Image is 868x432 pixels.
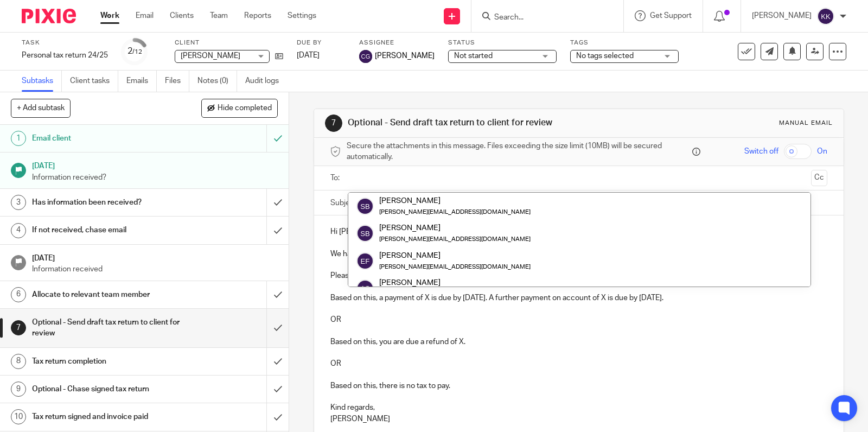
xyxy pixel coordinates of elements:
[356,279,374,297] img: svg%3E
[379,195,531,206] div: [PERSON_NAME]
[32,130,181,147] h1: Email client
[330,198,359,208] label: Subject:
[32,409,181,425] h1: Tax return signed and invoice paid
[32,222,181,238] h1: If not received, chase email
[330,414,827,424] p: [PERSON_NAME]
[330,402,827,413] p: Kind regards,
[245,71,287,92] a: Audit logs
[330,226,827,237] p: Hi [PERSON_NAME],
[127,45,142,58] div: 2
[197,71,237,92] a: Notes (0)
[330,336,827,347] p: Based on this, you are due a refund of X.
[752,10,812,21] p: [PERSON_NAME]
[100,10,119,21] a: Work
[32,172,278,183] p: Information received?
[201,99,278,117] button: Hide completed
[650,12,692,20] span: Get Support
[330,173,342,183] label: To:
[32,287,181,303] h1: Allocate to relevant team member
[379,250,531,261] div: [PERSON_NAME]
[297,52,320,59] span: [DATE]
[576,52,634,60] span: No tags selected
[325,115,342,132] div: 7
[330,293,827,303] p: Based on this, a payment of X is due by [DATE]. A further payment on account of X is due by [DATE].
[347,141,690,163] span: Secure the attachments in this message. Files exceeding the size limit (10MB) will be secured aut...
[454,52,493,60] span: Not started
[448,39,557,47] label: Status
[32,264,278,275] p: Information received
[330,249,827,259] p: We have finished preparing your draft personal tax return for the year 24/25.
[356,252,374,270] img: svg%3E
[11,409,26,424] div: 10
[32,250,278,264] h1: [DATE]
[379,277,531,288] div: [PERSON_NAME]
[32,381,181,397] h1: Optional - Chase signed tax return
[244,10,271,21] a: Reports
[11,131,26,146] div: 1
[11,223,26,238] div: 4
[744,146,778,157] span: Switch off
[11,195,26,210] div: 3
[297,39,346,47] label: Due by
[348,117,602,129] h1: Optional - Send draft tax return to client for review
[170,10,194,21] a: Clients
[175,39,283,47] label: Client
[22,71,62,92] a: Subtasks
[32,353,181,370] h1: Tax return completion
[32,314,181,342] h1: Optional - Send draft tax return to client for review
[330,270,827,281] p: Please can you review the attached and let us know if you have any questions. I have done a video...
[22,9,76,23] img: Pixie
[330,380,827,391] p: Based on this, there is no tax to pay.
[288,10,316,21] a: Settings
[817,8,834,25] img: svg%3E
[32,158,278,171] h1: [DATE]
[356,225,374,242] img: svg%3E
[379,236,531,242] small: [PERSON_NAME][EMAIL_ADDRESS][DOMAIN_NAME]
[330,358,827,369] p: OR
[330,314,827,325] p: OR
[11,354,26,369] div: 8
[11,320,26,335] div: 7
[379,264,531,270] small: [PERSON_NAME][EMAIL_ADDRESS][DOMAIN_NAME]
[379,209,531,215] small: [PERSON_NAME][EMAIL_ADDRESS][DOMAIN_NAME]
[136,10,154,21] a: Email
[11,99,71,117] button: + Add subtask
[132,49,142,55] small: /12
[359,39,435,47] label: Assignee
[126,71,157,92] a: Emails
[359,50,372,63] img: svg%3E
[570,39,679,47] label: Tags
[181,52,240,60] span: [PERSON_NAME]
[11,287,26,302] div: 6
[779,119,833,128] div: Manual email
[218,104,272,113] span: Hide completed
[379,223,531,233] div: [PERSON_NAME]
[32,194,181,211] h1: Has information been received?
[70,71,118,92] a: Client tasks
[22,50,108,61] div: Personal tax return 24/25
[11,382,26,397] div: 9
[165,71,189,92] a: Files
[210,10,228,21] a: Team
[811,170,827,186] button: Cc
[817,146,827,157] span: On
[22,39,108,47] label: Task
[375,50,435,61] span: [PERSON_NAME]
[493,13,591,23] input: Search
[356,198,374,215] img: svg%3E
